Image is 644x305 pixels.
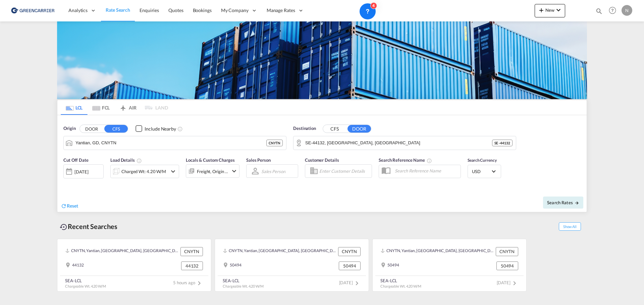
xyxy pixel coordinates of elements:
div: SEA-LCL [65,278,106,284]
div: Help [607,5,622,17]
md-tab-item: AIR [114,100,141,115]
span: Show All [559,222,581,231]
div: 44132 [181,261,203,270]
input: Search by Door [305,138,492,148]
span: Search Reference Name [379,157,432,163]
input: Search Reference Name [391,166,461,176]
md-pagination-wrapper: Use the left and right arrow keys to navigate between tabs [61,100,168,115]
span: 5 hours ago [173,280,203,285]
recent-search-card: CNYTN, Yantian, [GEOGRAPHIC_DATA], [GEOGRAPHIC_DATA], [GEOGRAPHIC_DATA] & [GEOGRAPHIC_DATA], [GEO... [215,239,369,292]
input: Search by Port [75,138,266,148]
md-icon: icon-refresh [61,203,67,209]
div: Charged Wt: 4.20 W/Micon-chevron-down [110,165,179,178]
md-icon: Unchecked: Ignores neighbouring ports when fetching rates.Checked : Includes neighbouring ports w... [177,126,183,132]
div: CNYTN, Yantian, GD, China, Greater China & Far East Asia, Asia Pacific [381,247,494,256]
md-tab-item: LCL [61,100,88,115]
div: 50494 [496,261,518,270]
md-icon: Your search will be saved by the below given name [427,158,432,163]
div: 44132 [65,261,84,270]
md-select: Sales Person [261,166,286,176]
md-icon: icon-magnify [595,7,603,15]
div: CNYTN [496,247,518,256]
div: 50494 [339,261,361,270]
md-datepicker: Select [63,178,68,187]
md-icon: icon-chevron-down [230,167,238,175]
div: Origin DOOR CFS Checkbox No InkUnchecked: Ignores neighbouring ports when fetching rates.Checked ... [57,115,587,212]
input: Enter Customer Details [319,166,370,176]
span: Help [607,5,618,16]
span: Rate Search [106,7,130,13]
md-icon: icon-arrow-right [575,201,579,205]
div: CNYTN [338,247,361,256]
md-icon: icon-chevron-right [195,279,203,287]
div: Freight Origin Destination [197,167,228,176]
div: Freight Origin Destinationicon-chevron-down [186,164,239,178]
div: icon-magnify [595,7,603,17]
div: Charged Wt: 4.20 W/M [121,167,166,176]
button: Search Ratesicon-arrow-right [543,197,583,209]
div: 50494 [223,261,241,270]
recent-search-card: CNYTN, Yantian, [GEOGRAPHIC_DATA], [GEOGRAPHIC_DATA], [GEOGRAPHIC_DATA] & [GEOGRAPHIC_DATA], [GEO... [57,239,211,292]
md-icon: Chargeable Weight [137,158,142,163]
span: Sales Person [246,157,271,163]
md-icon: icon-chevron-down [554,6,562,14]
div: SEA-LCL [223,278,264,284]
button: CFS [323,125,346,133]
span: [DATE] [339,280,361,285]
span: Bookings [193,7,212,13]
span: Origin [63,125,75,132]
span: New [537,7,562,13]
img: 609dfd708afe11efa14177256b0082fb.png [10,3,55,18]
md-icon: icon-chevron-right [511,279,519,287]
span: Locals & Custom Charges [186,157,235,163]
div: Include Nearby [145,126,176,132]
md-icon: icon-chevron-right [353,279,361,287]
div: 50494 [381,261,399,270]
md-icon: icon-plus 400-fg [537,6,545,14]
span: My Company [221,7,249,14]
md-icon: icon-backup-restore [60,223,68,231]
span: Customer Details [305,157,339,163]
div: N [622,5,632,16]
span: SE - 44132 [494,141,510,145]
span: Enquiries [140,7,159,13]
md-select: Select Currency: $ USDUnited States Dollar [471,166,497,176]
md-checkbox: Checkbox No Ink [136,125,176,132]
button: DOOR [80,125,103,133]
span: [DATE] [497,280,519,285]
span: Quotes [168,7,183,13]
div: [DATE] [63,164,104,178]
recent-search-card: CNYTN, Yantian, [GEOGRAPHIC_DATA], [GEOGRAPHIC_DATA], [GEOGRAPHIC_DATA] & [GEOGRAPHIC_DATA], [GEO... [372,239,527,292]
span: Load Details [110,157,142,163]
span: Cut Off Date [63,157,89,163]
div: CNYTN, Yantian, GD, China, Greater China & Far East Asia, Asia Pacific [223,247,336,256]
div: [DATE] [74,169,88,175]
span: Manage Rates [267,7,295,14]
span: USD [472,168,491,174]
div: CNYTN [180,247,203,256]
md-input-container: SE-44132,Alingsås,Västra Götaland [293,136,516,150]
button: icon-plus 400-fgNewicon-chevron-down [535,4,565,17]
div: Recent Searches [57,219,120,234]
div: CNYTN [266,140,283,146]
md-tab-item: FCL [88,100,114,115]
span: Reset [67,203,78,209]
md-icon: icon-airplane [119,104,127,109]
span: Chargeable Wt. 4.20 W/M [223,284,264,288]
div: icon-refreshReset [61,203,78,210]
div: CNYTN, Yantian, GD, China, Greater China & Far East Asia, Asia Pacific [65,247,179,256]
md-input-container: Yantian, GD, CNYTN [64,136,286,150]
span: Chargeable Wt. 4.20 W/M [380,284,421,288]
div: SEA-LCL [380,278,421,284]
button: DOOR [347,125,371,133]
span: Destination [293,125,316,132]
span: Chargeable Wt. 4.20 W/M [65,284,106,288]
span: Search Currency [468,158,497,163]
span: Analytics [68,7,88,14]
img: GreenCarrierFCL_LCL.png [57,21,587,99]
button: CFS [104,125,128,133]
md-icon: icon-chevron-down [169,167,177,175]
span: Search Rates [547,200,579,205]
